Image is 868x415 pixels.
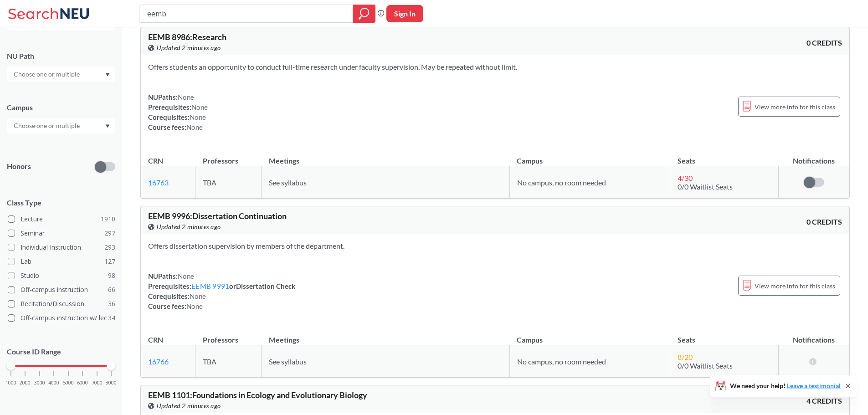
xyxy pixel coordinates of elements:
[195,326,262,345] th: Professors
[148,32,226,42] span: EEMB 8986 : Research
[7,51,115,61] div: NU Path
[101,214,115,224] span: 1910
[157,222,221,232] span: Updated 2 minutes ago
[787,382,841,389] a: Leave a testimonial
[34,380,45,385] span: 3000
[104,256,115,266] span: 127
[509,345,670,378] td: No campus, no room needed
[755,101,835,113] span: View more info for this class
[146,6,346,21] input: Class, professor, course number, "phrase"
[48,380,59,385] span: 4000
[353,5,375,23] div: magnifying glass
[8,241,115,253] label: Individual Instruction
[7,198,115,208] span: Class Type
[8,298,115,310] label: Recitation/Discussion
[186,302,203,310] span: None
[8,270,115,282] label: Studio
[104,228,115,238] span: 297
[678,182,733,191] span: 0/0 Waitlist Seats
[106,380,117,385] span: 8000
[108,285,115,295] span: 66
[755,280,835,292] span: View more info for this class
[178,272,194,280] span: None
[806,396,842,406] span: 4 CREDITS
[779,326,850,345] th: Notifications
[195,147,262,166] th: Professors
[105,73,110,77] svg: Dropdown arrow
[262,147,509,166] th: Meetings
[386,5,423,22] button: Sign In
[20,380,31,385] span: 2000
[509,326,670,345] th: Campus
[8,227,115,239] label: Seminar
[269,357,307,366] span: See syllabus
[148,335,163,345] div: CRN
[148,92,208,132] div: NUPaths: Prerequisites: Corequisites: Course fees:
[806,38,842,48] span: 0 CREDITS
[148,62,842,72] section: Offers students an opportunity to conduct full-time research under faculty supervision. May be re...
[191,282,229,290] a: EEMB 9991
[7,67,115,82] div: Dropdown arrow
[8,213,115,225] label: Lecture
[190,292,206,300] span: None
[8,312,115,324] label: Off-campus instruction w/ lec
[108,271,115,281] span: 98
[670,326,779,345] th: Seats
[148,241,842,251] section: Offers dissertation supervision by members of the department.
[509,166,670,199] td: No campus, no room needed
[670,147,779,166] th: Seats
[195,345,262,378] td: TBA
[157,43,221,53] span: Updated 2 minutes ago
[678,174,693,182] span: 4 / 30
[9,120,86,131] input: Choose one or multiple
[148,156,163,166] div: CRN
[678,353,693,361] span: 8 / 20
[806,217,842,227] span: 0 CREDITS
[5,380,16,385] span: 1000
[7,102,115,113] div: Campus
[77,380,88,385] span: 6000
[104,242,115,252] span: 293
[105,124,110,128] svg: Dropdown arrow
[7,118,115,133] div: Dropdown arrow
[509,147,670,166] th: Campus
[178,93,194,101] span: None
[262,326,509,345] th: Meetings
[195,166,262,199] td: TBA
[678,361,733,370] span: 0/0 Waitlist Seats
[92,380,103,385] span: 7000
[148,211,287,221] span: EEMB 9996 : Dissertation Continuation
[269,178,307,187] span: See syllabus
[148,271,295,311] div: NUPaths: Prerequisites: or Dissertation Check Corequisites: Course fees:
[730,383,841,389] span: We need your help!
[9,69,86,80] input: Choose one or multiple
[8,284,115,296] label: Off-campus instruction
[148,390,367,400] span: EEMB 1101 : Foundations in Ecology and Evolutionary Biology
[148,357,169,366] a: 16766
[359,7,370,20] svg: magnifying glass
[8,256,115,267] label: Lab
[157,401,221,411] span: Updated 2 minutes ago
[191,103,208,111] span: None
[148,178,169,187] a: 16763
[7,347,115,357] p: Course ID Range
[108,313,115,323] span: 34
[186,123,203,131] span: None
[7,161,31,172] p: Honors
[108,299,115,309] span: 36
[779,147,850,166] th: Notifications
[190,113,206,121] span: None
[63,380,74,385] span: 5000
